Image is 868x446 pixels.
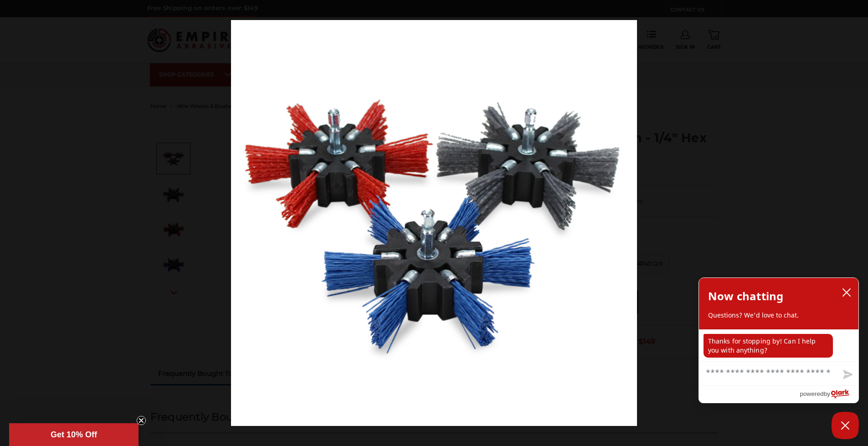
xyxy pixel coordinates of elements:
[832,412,859,439] button: Close Chatbox
[836,364,858,385] button: Send message
[9,423,139,446] div: Get 10% OffClose teaser
[137,416,146,425] button: Close teaser
[699,329,858,361] div: chat
[800,388,823,400] span: powered
[824,388,830,400] span: by
[51,430,97,439] span: Get 10% Off
[708,287,783,305] h2: Now chatting
[699,277,859,403] div: olark chatbox
[231,20,637,426] img: abrasive-nylon-flap-brushes__91162.1638811690.jpg
[708,311,849,320] p: Questions? We'd love to chat.
[800,386,858,403] a: Powered by Olark
[704,334,833,358] p: Thanks for stopping by! Can I help you with anything?
[839,286,854,299] button: close chatbox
